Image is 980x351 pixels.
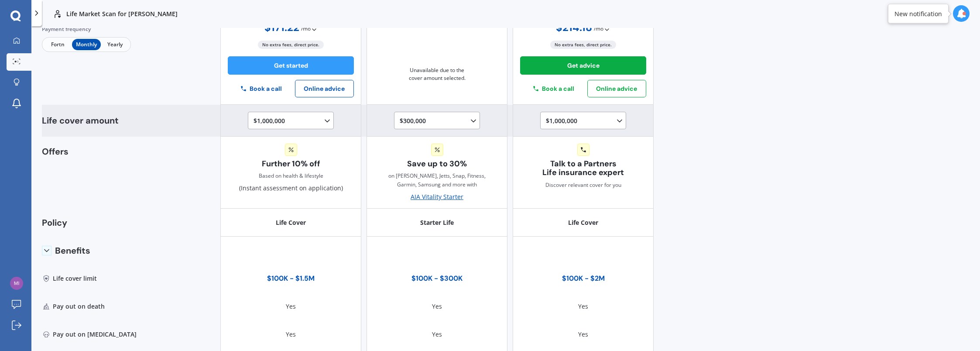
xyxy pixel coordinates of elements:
[545,181,621,189] span: Discover relevant cover for you
[42,265,137,292] div: Life cover limit
[407,159,467,169] span: Save up to 30%
[520,159,646,178] span: Talk to a Partners Life insurance expert
[286,330,296,339] div: Yes
[400,116,478,126] div: $300,000
[52,9,63,19] img: life.f720d6a2d7cdcd3ad642.svg
[411,274,463,283] div: $100K - $300K
[578,302,588,311] div: Yes
[10,277,23,290] img: c4ea219352c2dda5c795d39c0006019b
[550,41,616,49] span: No extra fees, direct price.
[367,209,507,237] div: Starter Life
[594,24,603,33] span: / mo
[239,144,343,193] div: (Instant assessment on application)
[432,302,442,311] div: Yes
[587,80,646,97] button: Online advice
[42,105,137,137] div: Life cover amount
[520,56,646,75] button: Get advice
[374,172,500,189] span: on [PERSON_NAME], Jetts, Snap, Fitness, Garmin, Samsung and more with
[220,209,361,237] div: Life Cover
[42,209,137,237] div: Policy
[42,330,51,339] img: Pay out on terminal illness
[411,193,463,201] div: AIA Vitality Starter
[228,82,295,96] button: Book a call
[66,10,178,18] p: Life Market Scan for [PERSON_NAME]
[264,21,299,34] span: $ 171.22
[262,159,320,169] span: Further 10% off
[295,80,354,97] button: Online advice
[394,66,481,82] span: Unavailable due to the cover amount selected.
[42,320,137,348] div: Pay out on [MEDICAL_DATA]
[42,302,51,311] img: Pay out on death
[513,209,654,237] div: Life Cover
[42,147,137,209] div: Offers
[42,274,51,283] img: Life cover limit
[301,24,311,33] span: / mo
[101,39,129,50] span: Yearly
[258,41,324,49] span: No extra fees, direct price.
[44,39,72,50] span: Fortn
[72,39,100,50] span: Monthly
[520,82,587,96] button: Book a call
[42,292,137,320] div: Pay out on death
[556,21,592,34] span: $ 214.18
[894,9,942,18] div: New notification
[42,237,137,265] div: Benefits
[259,172,323,180] div: Based on health & lifestyle
[42,25,131,34] div: Payment frequency
[286,302,296,311] div: Yes
[228,56,354,75] button: Get started
[267,274,315,283] div: $100K - $1.5M
[254,116,332,126] div: $1,000,000
[578,330,588,339] div: Yes
[432,330,442,339] div: Yes
[546,116,624,126] div: $1,000,000
[562,274,605,283] div: $100K - $2M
